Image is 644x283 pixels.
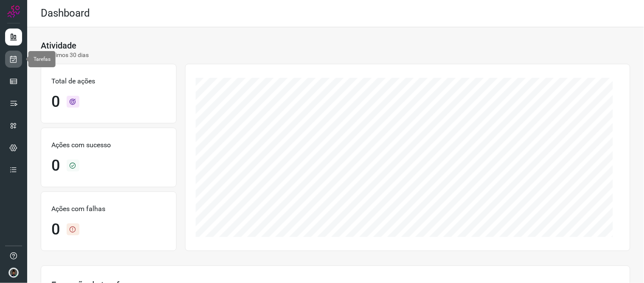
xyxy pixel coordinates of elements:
[8,268,19,278] img: d44150f10045ac5288e451a80f22ca79.png
[51,76,166,86] p: Total de ações
[7,5,20,18] img: Logo
[51,157,60,175] h1: 0
[41,51,89,60] p: Últimos 30 dias
[51,140,166,150] p: Ações com sucesso
[41,40,76,51] h3: Atividade
[51,220,60,239] h1: 0
[41,7,90,20] h2: Dashboard
[34,56,51,62] span: Tarefas
[51,204,166,214] p: Ações com falhas
[51,93,60,111] h1: 0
